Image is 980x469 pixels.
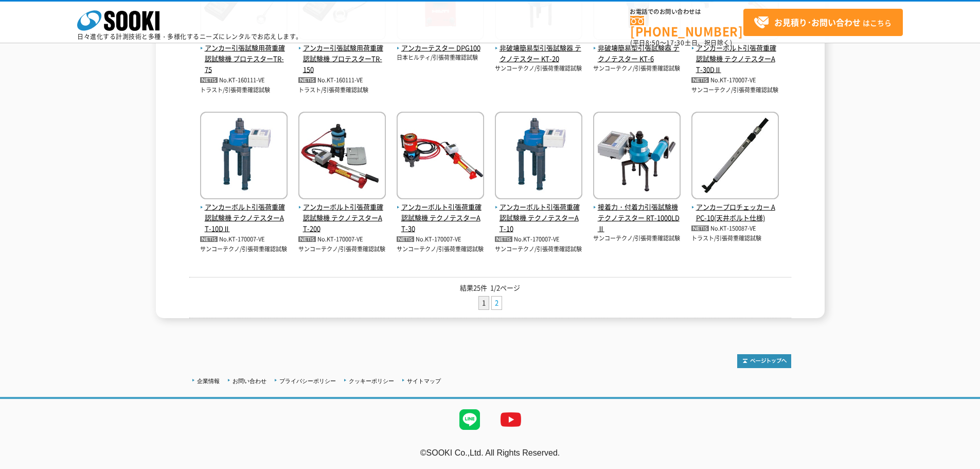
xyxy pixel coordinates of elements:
[397,234,484,245] p: No.KT-170007-VE
[630,38,732,47] span: (平日 ～ 土日、祝日除く)
[298,32,386,75] a: アンカー引張試験用荷重確認試験機 プロテスターTR-150
[691,112,779,202] img: APC-10(天井ボルト仕様)
[691,202,779,223] span: アンカープロチェッカー APC-10(天井ボルト仕様)
[940,459,980,468] a: テストMail
[298,112,386,202] img: テクノテスターAT-200
[397,202,484,234] span: アンカーボルト引張荷重確認試験機 テクノテスターAT-30
[630,16,743,37] a: [PHONE_NUMBER]
[298,75,386,86] p: No.KT-160111-VE
[200,43,288,75] span: アンカー引張試験用荷重確認試験機 プロテスターTR-75
[298,245,386,254] p: サンコーテクノ/引張荷重確認試験
[449,399,490,440] img: LINE
[200,202,288,234] span: アンカーボルト引張荷重確認試験機 テクノテスターAT-10DⅡ
[397,192,484,234] a: アンカーボルト引張荷重確認試験機 テクノテスターAT-30
[298,202,386,234] span: アンカーボルト引張荷重確認試験機 テクノテスターAT-200
[189,283,791,293] p: 結果25件 1/2ページ
[279,378,336,384] a: プライバシーポリシー
[200,192,288,234] a: アンカーボルト引張荷重確認試験機 テクノテスターAT-10DⅡ
[495,202,582,234] span: アンカーボルト引張荷重確認試験機 テクノテスターAT-10
[593,202,681,234] span: 接着力・付着力引張試験機 テクノテスター RT-1000LDⅡ
[495,43,582,64] span: 非破壊簡易型引張試験器 テクノテスター KT-20
[233,378,266,384] a: お問い合わせ
[495,64,582,73] p: サンコーテクノ/引張荷重確認試験
[630,9,743,15] span: お電話でのお問い合わせは
[492,297,502,309] a: 2
[200,86,288,95] p: トラスト/引張荷重確認試験
[593,112,681,202] img: テクノテスター RT-1000LDⅡ
[200,112,288,202] img: テクノテスターAT-10DⅡ
[495,192,582,234] a: アンカーボルト引張荷重確認試験機 テクノテスターAT-10
[691,234,779,243] p: トラスト/引張荷重確認試験
[200,32,288,75] a: アンカー引張試験用荷重確認試験機 プロテスターTR-75
[593,192,681,234] a: 接着力・付着力引張試験機 テクノテスター RT-1000LDⅡ
[495,234,582,245] p: No.KT-170007-VE
[349,378,394,384] a: クッキーポリシー
[593,64,681,73] p: サンコーテクノ/引張荷重確認試験
[691,223,779,234] p: No.KT-150087-VE
[495,112,582,202] img: テクノテスターAT-10
[691,43,779,75] span: アンカーボルト引張荷重確認試験機 テクノテスターAT-30DⅡ
[298,192,386,234] a: アンカーボルト引張荷重確認試験機 テクノテスターAT-200
[754,15,892,30] span: はこちら
[197,378,220,384] a: 企業情報
[200,234,288,245] p: No.KT-170007-VE
[495,245,582,254] p: サンコーテクノ/引張荷重確認試験
[691,86,779,95] p: サンコーテクノ/引張荷重確認試験
[200,75,288,86] p: No.KT-160111-VE
[397,245,484,254] p: サンコーテクノ/引張荷重確認試験
[490,399,531,440] img: YouTube
[478,296,489,310] li: 1
[743,9,903,36] a: お見積り･お問い合わせはこちら
[646,38,660,47] span: 8:50
[691,192,779,223] a: アンカープロチェッカー APC-10(天井ボルト仕様)
[593,234,681,243] p: サンコーテクノ/引張荷重確認試験
[691,75,779,86] p: No.KT-170007-VE
[397,112,484,202] img: テクノテスターAT-30
[200,245,288,254] p: サンコーテクノ/引張荷重確認試験
[298,43,386,75] span: アンカー引張試験用荷重確認試験機 プロテスターTR-150
[397,43,484,54] span: アンカーテスター DPG100
[774,16,861,28] strong: お見積り･お問い合わせ
[593,32,681,64] a: 非破壊簡易型引張試験器 テクノテスター KT-6
[666,38,685,47] span: 17:30
[593,43,681,64] span: 非破壊簡易型引張試験器 テクノテスター KT-6
[407,378,441,384] a: サイトマップ
[77,33,302,40] p: 日々進化する計測技術と多種・多様化するニーズにレンタルでお応えします。
[737,354,791,368] img: トップページへ
[298,86,386,95] p: トラスト/引張荷重確認試験
[298,234,386,245] p: No.KT-170007-VE
[691,32,779,75] a: アンカーボルト引張荷重確認試験機 テクノテスターAT-30DⅡ
[495,32,582,64] a: 非破壊簡易型引張試験器 テクノテスター KT-20
[397,54,484,62] p: 日本ヒルティ/引張荷重確認試験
